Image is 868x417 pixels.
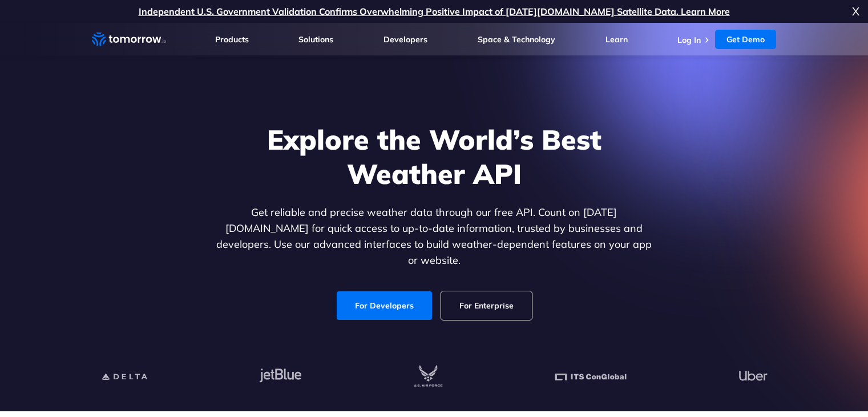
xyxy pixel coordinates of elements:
[605,34,628,45] a: Learn
[214,122,655,191] h1: Explore the World’s Best Weather API
[92,31,166,48] a: Home link
[215,34,249,45] a: Products
[298,34,333,45] a: Solutions
[478,34,555,45] a: Space & Technology
[383,34,427,45] a: Developers
[139,6,730,17] a: Independent U.S. Government Validation Confirms Overwhelming Positive Impact of [DATE][DOMAIN_NAM...
[677,35,701,45] a: Log In
[715,30,776,49] a: Get Demo
[214,205,655,268] p: Get reliable and precise weather data through our free API. Count on [DATE][DOMAIN_NAME] for quic...
[441,291,532,320] a: For Enterprise
[337,291,432,320] a: For Developers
